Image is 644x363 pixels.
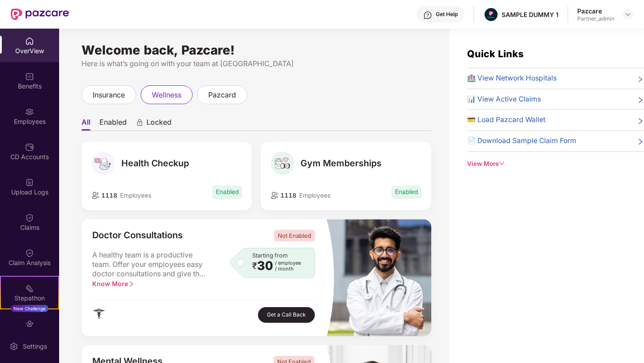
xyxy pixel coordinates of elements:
[20,342,50,351] div: Settings
[9,342,18,351] img: svg+xml;base64,PHN2ZyBpZD0iU2V0dGluZy0yMHgyMCIgeG1sbnM9Imh0dHA6Ly93d3cudzMub3JnLzIwMDAvc3ZnIiB3aW...
[270,152,294,175] img: Gym Memberships
[436,11,458,18] div: Get Help
[258,307,315,323] button: Get a Call Back
[502,10,558,19] div: SAMPLE DUMMY 1
[121,158,189,169] span: Health Checkup
[467,73,557,84] span: 🏥 View Network Hospitals
[577,7,614,15] div: Pazcare
[326,219,431,336] img: masked_image
[25,107,34,116] img: svg+xml;base64,PHN2ZyBpZD0iRW1wbG95ZWVzIiB4bWxucz0iaHR0cDovL3d3dy53My5vcmcvMjAwMC9zdmciIHdpZHRoPS...
[128,281,134,287] span: right
[25,72,34,81] img: svg+xml;base64,PHN2ZyBpZD0iQmVuZWZpdHMiIHhtbG5zPSJodHRwOi8vd3d3LnczLm9yZy8yMDAwL3N2ZyIgd2lkdGg9Ij...
[252,252,288,259] span: Starting from
[467,114,545,126] span: 💳 Load Pazcard Wallet
[99,192,117,199] span: 1118
[92,230,183,241] span: Doctor Consultations
[275,266,301,272] span: / month
[624,11,631,18] img: svg+xml;base64,PHN2ZyBpZD0iRHJvcGRvd24tMzJ4MzIiIHhtbG5zPSJodHRwOi8vd3d3LnczLm9yZy8yMDAwL3N2ZyIgd2...
[577,15,614,22] div: Partner_admin
[11,305,48,312] div: New Challenge
[423,11,432,20] img: svg+xml;base64,PHN2ZyBpZD0iSGVscC0zMngzMiIgeG1sbnM9Imh0dHA6Ly93d3cudzMub3JnLzIwMDAvc3ZnIiB3aWR0aD...
[208,89,236,101] span: pazcard
[92,250,209,279] span: A healthy team is a productive team. Offer your employees easy doctor consultations and give the ...
[1,294,58,303] div: Stepathon
[82,46,431,54] div: Welcome back, Pazcare!
[637,137,644,147] span: right
[467,135,576,147] span: 📄 Download Sample Claim Form
[257,260,273,272] span: 30
[93,89,125,101] span: insurance
[91,192,99,199] img: employeeIcon
[25,284,34,293] img: svg+xml;base64,PHN2ZyB4bWxucz0iaHR0cDovL3d3dy53My5vcmcvMjAwMC9zdmciIHdpZHRoPSIyMSIgaGVpZ2h0PSIyMC...
[120,192,151,199] span: Employees
[25,143,34,152] img: svg+xml;base64,PHN2ZyBpZD0iQ0RfQWNjb3VudHMiIGRhdGEtbmFtZT0iQ0QgQWNjb3VudHMiIHhtbG5zPSJodHRwOi8vd3...
[91,152,115,175] img: Health Checkup
[25,178,34,187] img: svg+xml;base64,PHN2ZyBpZD0iVXBsb2FkX0xvZ3MiIGRhdGEtbmFtZT0iVXBsb2FkIExvZ3MiIHhtbG5zPSJodHRwOi8vd3...
[25,37,34,46] img: svg+xml;base64,PHN2ZyBpZD0iSG9tZSIgeG1sbnM9Imh0dHA6Ly93d3cudzMub3JnLzIwMDAvc3ZnIiB3aWR0aD0iMjAiIG...
[11,8,69,20] img: New Pazcare Logo
[136,118,144,127] div: animation
[146,118,172,131] span: Locked
[92,308,106,321] img: logo
[499,160,505,167] span: down
[25,249,34,257] img: svg+xml;base64,PHN2ZyBpZD0iQ2xhaW0iIHhtbG5zPSJodHRwOi8vd3d3LnczLm9yZy8yMDAwL3N2ZyIgd2lkdGg9IjIwIi...
[270,192,279,199] img: employeeIcon
[152,89,181,101] span: wellness
[82,58,431,69] div: Here is what’s going on with your team at [GEOGRAPHIC_DATA]
[467,48,524,59] span: Quick Links
[637,96,644,105] span: right
[301,158,382,169] span: Gym Memberships
[467,94,541,105] span: 📊 View Active Claims
[25,319,34,328] img: svg+xml;base64,PHN2ZyBpZD0iRW5kb3JzZW1lbnRzIiB4bWxucz0iaHR0cDovL3d3dy53My5vcmcvMjAwMC9zdmciIHdpZH...
[99,118,127,131] li: Enabled
[299,192,331,199] span: Employees
[274,230,315,241] span: Not Enabled
[252,262,257,270] span: ₹
[82,118,90,131] li: All
[637,75,644,84] span: right
[275,260,301,266] span: / employee
[279,192,296,199] span: 1118
[391,186,421,198] span: Enabled
[25,213,34,222] img: svg+xml;base64,PHN2ZyBpZD0iQ2xhaW0iIHhtbG5zPSJodHRwOi8vd3d3LnczLm9yZy8yMDAwL3N2ZyIgd2lkdGg9IjIwIi...
[485,8,498,21] img: Pazcare_Alternative_logo-01-01.png
[212,186,242,198] span: Enabled
[467,159,644,169] div: View More
[92,280,134,287] span: Know More
[637,116,644,126] span: right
